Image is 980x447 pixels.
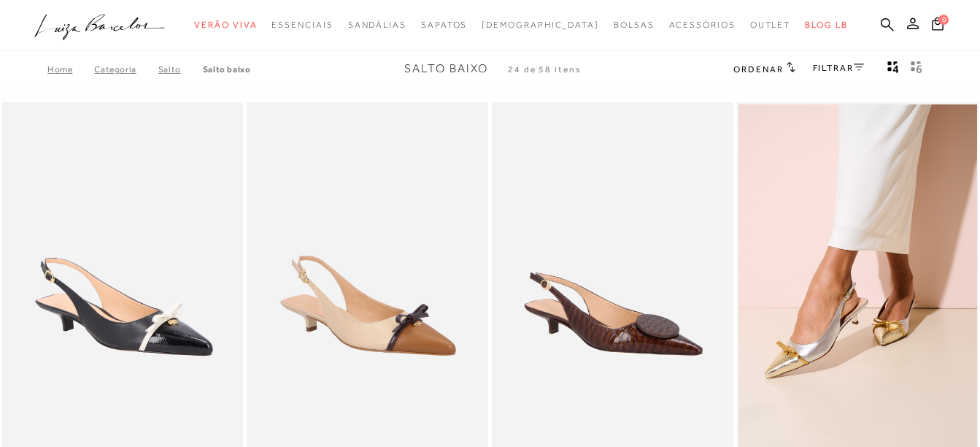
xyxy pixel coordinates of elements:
span: Bolsas [614,20,655,30]
span: 24 de 58 itens [508,64,582,74]
a: BLOG LB [805,12,847,39]
span: Ordenar [733,64,783,74]
button: 0 [927,16,948,36]
a: noSubCategoriesText [421,12,467,39]
span: Acessórios [669,20,736,30]
a: noSubCategoriesText [194,12,257,39]
a: noSubCategoriesText [348,12,406,39]
span: Sapatos [421,20,467,30]
a: noSubCategoriesText [669,12,736,39]
a: Salto [158,64,203,74]
span: BLOG LB [805,20,847,30]
span: 0 [938,15,949,25]
a: noSubCategoriesText [614,12,655,39]
span: Essenciais [271,20,333,30]
span: Sandálias [348,20,406,30]
a: noSubCategoriesText [271,12,333,39]
a: Categoria [94,64,158,74]
a: FILTRAR [813,63,864,73]
a: Salto Baixo [203,64,251,74]
span: [DEMOGRAPHIC_DATA] [482,20,599,30]
span: Salto Baixo [404,62,488,75]
span: Outlet [750,20,791,30]
button: Mostrar 4 produtos por linha [883,60,903,79]
a: Home [47,64,94,74]
a: noSubCategoriesText [482,12,599,39]
span: Verão Viva [194,20,257,30]
button: gridText6Desc [906,60,927,79]
a: noSubCategoriesText [750,12,791,39]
